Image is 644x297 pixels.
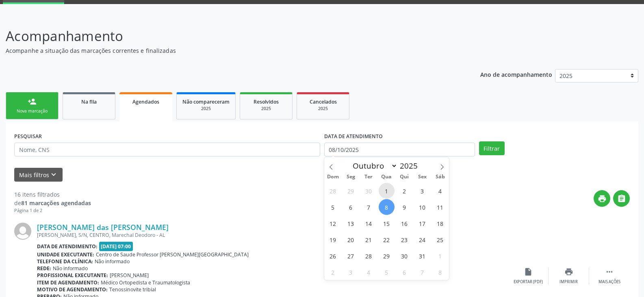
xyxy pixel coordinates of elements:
span: Outubro 19, 2025 [325,232,341,247]
span: Seg [342,174,360,180]
b: Motivo de agendamento: [37,286,108,293]
div: 2025 [182,106,230,112]
b: Rede: [37,265,51,272]
div: person_add [28,97,37,106]
span: Outubro 25, 2025 [432,232,448,247]
b: Unidade executante: [37,251,94,258]
span: [PERSON_NAME] [110,272,149,279]
div: de [14,199,91,207]
span: [DATE] 07:00 [99,242,133,251]
span: Outubro 31, 2025 [414,248,430,264]
button:  [613,190,630,207]
p: Acompanhamento [6,26,449,46]
span: Outubro 5, 2025 [325,199,341,215]
button: Filtrar [479,141,505,155]
span: Qua [377,174,395,180]
span: Setembro 30, 2025 [361,183,377,199]
span: Agendados [132,98,159,105]
span: Outubro 27, 2025 [343,248,359,264]
span: Outubro 11, 2025 [432,199,448,215]
span: Resolvidos [254,98,279,105]
span: Outubro 28, 2025 [361,248,377,264]
select: Month [349,160,398,171]
div: Mais ações [598,279,620,285]
div: Imprimir [559,279,578,285]
span: Médico Ortopedista e Traumatologista [101,279,190,286]
span: Outubro 1, 2025 [379,183,395,199]
span: Novembro 7, 2025 [414,264,430,280]
b: Data de atendimento: [37,243,98,250]
label: PESQUISAR [14,130,42,143]
span: Centro de Saude Professor [PERSON_NAME][GEOGRAPHIC_DATA] [96,251,249,258]
span: Outubro 21, 2025 [361,232,377,247]
label: DATA DE ATENDIMENTO [324,130,383,143]
span: Outubro 20, 2025 [343,232,359,247]
span: Outubro 7, 2025 [361,199,377,215]
img: img [14,223,31,240]
span: Outubro 3, 2025 [414,183,430,199]
span: Tenossinovite tribial [109,286,156,293]
b: Telefone da clínica: [37,258,93,265]
span: Outubro 24, 2025 [414,232,430,247]
span: Na fila [81,98,97,105]
span: Novembro 3, 2025 [343,264,359,280]
span: Outubro 12, 2025 [325,215,341,231]
i: keyboard_arrow_down [49,170,58,179]
span: Outubro 30, 2025 [397,248,412,264]
input: Nome, CNS [14,143,320,156]
p: Ano de acompanhamento [480,69,552,79]
span: Outubro 23, 2025 [397,232,412,247]
span: Novembro 8, 2025 [432,264,448,280]
span: Sex [413,174,431,180]
span: Novembro 1, 2025 [432,248,448,264]
span: Outubro 6, 2025 [343,199,359,215]
i: insert_drive_file [524,267,533,276]
div: Página 1 de 2 [14,207,91,214]
div: 16 itens filtrados [14,190,91,199]
span: Outubro 9, 2025 [397,199,412,215]
span: Setembro 29, 2025 [343,183,359,199]
strong: 81 marcações agendadas [21,199,91,207]
b: Profissional executante: [37,272,108,279]
span: Não informado [53,265,88,272]
span: Outubro 2, 2025 [397,183,412,199]
span: Ter [360,174,377,180]
i:  [605,267,614,276]
span: Não compareceram [182,98,230,105]
span: Não informado [95,258,130,265]
button: print [594,190,610,207]
span: Novembro 2, 2025 [325,264,341,280]
span: Outubro 18, 2025 [432,215,448,231]
div: [PERSON_NAME], S/N, CENTRO, Marechal Deodoro - AL [37,232,508,238]
span: Outubro 17, 2025 [414,215,430,231]
span: Novembro 4, 2025 [361,264,377,280]
div: 2025 [246,106,286,112]
span: Sáb [431,174,449,180]
input: Year [397,160,424,171]
span: Outubro 16, 2025 [397,215,412,231]
span: Outubro 4, 2025 [432,183,448,199]
span: Qui [395,174,413,180]
i: print [564,267,573,276]
span: Novembro 5, 2025 [379,264,395,280]
span: Dom [324,174,342,180]
i: print [598,194,607,203]
button: Mais filtroskeyboard_arrow_down [14,168,63,182]
div: Exportar (PDF) [514,279,543,285]
span: Outubro 22, 2025 [379,232,395,247]
div: Nova marcação [12,108,52,114]
span: Outubro 15, 2025 [379,215,395,231]
div: 2025 [303,106,343,112]
b: Item de agendamento: [37,279,99,286]
span: Outubro 14, 2025 [361,215,377,231]
span: Novembro 6, 2025 [397,264,412,280]
span: Setembro 28, 2025 [325,183,341,199]
a: [PERSON_NAME] das [PERSON_NAME] [37,223,169,232]
span: Outubro 29, 2025 [379,248,395,264]
span: Cancelados [310,98,337,105]
i:  [617,194,626,203]
span: Outubro 13, 2025 [343,215,359,231]
input: Selecione um intervalo [324,143,475,156]
span: Outubro 8, 2025 [379,199,395,215]
p: Acompanhe a situação das marcações correntes e finalizadas [6,46,449,55]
